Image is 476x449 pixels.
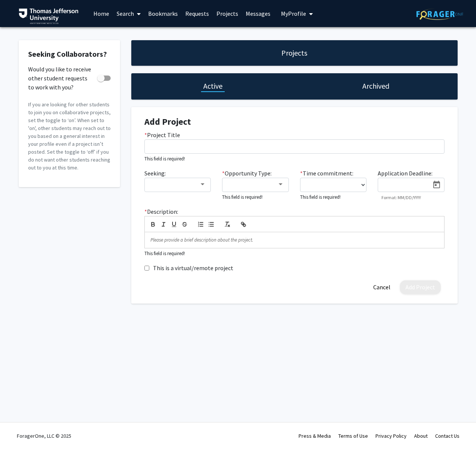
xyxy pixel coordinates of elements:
a: Projects [213,0,242,27]
a: Messages [242,0,274,27]
h1: Projects [281,48,307,58]
p: If you are looking for other students to join you on collaborative projects, set the toggle to ‘o... [28,101,111,172]
a: Requests [182,0,213,27]
h2: Seeking Collaborators? [28,50,111,59]
iframe: Chat [6,415,32,443]
small: This field is required! [222,194,263,200]
small: This field is required! [144,250,185,256]
a: About [414,432,428,439]
label: Time commitment: [300,169,353,178]
small: This field is required! [144,156,185,162]
strong: Add Project [144,116,191,127]
span: My Profile [281,10,306,17]
mat-hint: Format: MM/DD/YYYY [381,195,421,200]
span: Would you like to receive other student requests to work with you? [28,65,94,92]
a: Contact Us [435,432,459,439]
h1: Active [203,81,222,91]
a: Terms of Use [338,432,368,439]
label: This is a virtual/remote project [153,263,233,272]
label: Seeking: [144,169,166,178]
div: ForagerOne, LLC © 2025 [17,423,71,449]
label: Project Title [144,130,180,139]
button: Add Project [400,280,441,294]
a: Bookmarks [144,0,182,27]
label: Description: [144,207,178,216]
a: Home [90,0,113,27]
a: Privacy Policy [375,432,407,439]
img: Thomas Jefferson University Logo [19,8,79,24]
h1: Archived [362,81,389,91]
img: ForagerOne Logo [416,8,463,20]
button: Open calendar [429,178,444,192]
a: Press & Media [299,432,331,439]
small: This field is required! [300,194,341,200]
button: Cancel [368,280,396,294]
label: Opportunity Type: [222,169,272,178]
label: Application Deadline: [378,169,432,178]
a: Search [113,0,144,27]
